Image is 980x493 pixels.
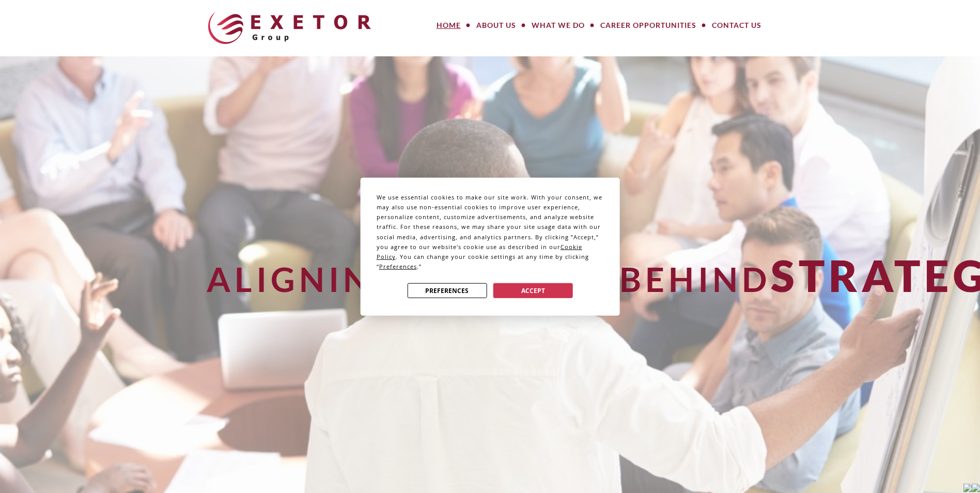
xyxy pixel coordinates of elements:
[379,263,417,270] span: Preferences
[360,178,620,316] div: Cookie Consent Prompt
[407,283,487,298] button: Preferences
[972,484,980,492] img: up-arrow-white.png
[493,283,573,298] button: Accept
[377,192,604,271] div: We use essential cookies to make our site work. With your consent, we may also use non-essential ...
[963,484,972,492] img: LexisNexis-white.svg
